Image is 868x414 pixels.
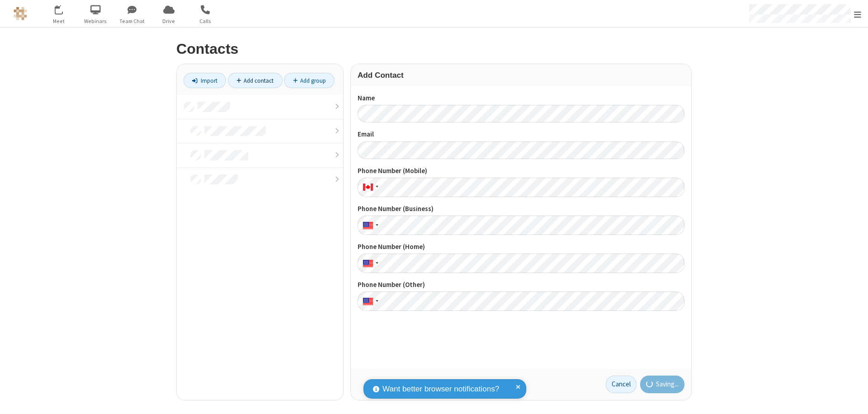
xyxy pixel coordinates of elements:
[358,242,684,252] label: Phone Number (Home)
[382,383,499,395] span: Want better browser notifications?
[358,280,684,290] label: Phone Number (Other)
[358,216,381,235] div: United States: + 1
[184,73,226,88] a: Import
[358,93,684,103] label: Name
[42,17,76,25] span: Meet
[60,5,68,12] div: 17
[358,254,381,273] div: United States: + 1
[189,17,222,25] span: Calls
[358,166,684,176] label: Phone Number (Mobile)
[640,376,685,394] button: Saving...
[656,379,679,390] span: Saving...
[358,178,381,197] div: Canada: + 1
[358,71,684,80] h3: Add Contact
[176,41,692,57] h2: Contacts
[358,129,684,140] label: Email
[228,73,283,88] a: Add contact
[606,376,637,394] a: Cancel
[358,204,684,214] label: Phone Number (Business)
[358,292,381,311] div: United States: + 1
[79,17,113,25] span: Webinars
[14,7,27,20] img: QA Selenium DO NOT DELETE OR CHANGE
[284,73,335,88] a: Add group
[115,17,149,25] span: Team Chat
[152,17,186,25] span: Drive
